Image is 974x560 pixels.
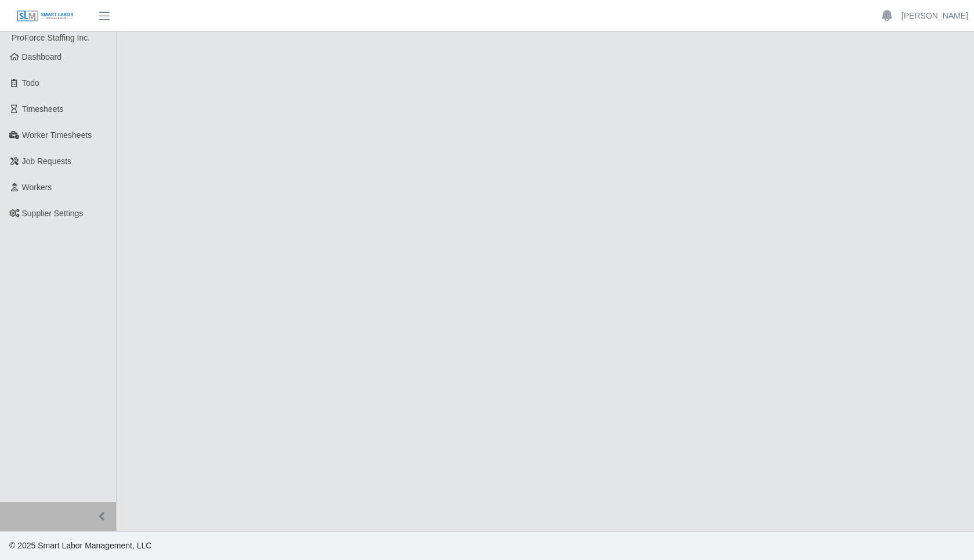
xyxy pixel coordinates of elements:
[22,209,84,218] span: Supplier Settings
[22,52,62,61] span: Dashboard
[22,78,39,88] span: Todo
[22,183,52,192] span: Workers
[12,33,90,42] span: ProForce Staffing Inc.
[22,104,64,114] span: Timesheets
[22,157,72,166] span: Job Requests
[9,541,151,550] span: © 2025 Smart Labor Management, LLC
[16,10,74,23] img: SLM Logo
[901,10,968,22] a: [PERSON_NAME]
[22,130,92,140] span: Worker Timesheets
